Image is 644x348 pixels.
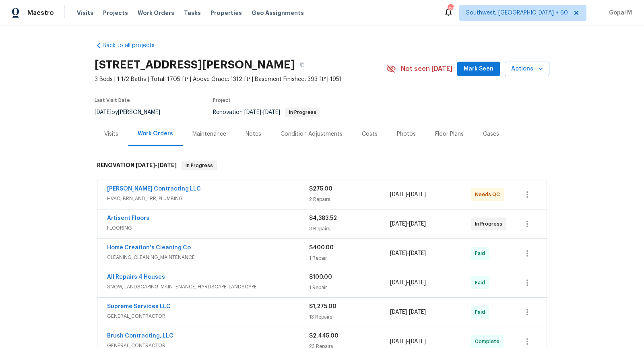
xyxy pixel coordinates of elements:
[390,308,426,316] span: -
[309,195,390,203] div: 2 Repairs
[107,274,165,280] a: All Repairs 4 Houses
[95,75,386,83] span: 3 Beds | 1 1/2 Baths | Total: 1705 ft² | Above Grade: 1312 ft² | Basement Finished: 393 ft² | 1951
[390,251,407,256] span: [DATE]
[475,249,488,257] span: Paid
[409,280,426,286] span: [DATE]
[211,9,242,17] span: Properties
[107,186,201,192] a: [PERSON_NAME] Contracting LLC
[475,308,488,316] span: Paid
[107,304,171,309] a: Supreme Services LLC
[95,98,130,103] span: Last Visit Date
[435,130,464,138] div: Floor Plans
[505,62,549,77] button: Actions
[104,130,118,138] div: Visits
[244,110,261,115] span: [DATE]
[295,58,310,72] button: Copy Address
[136,162,155,168] span: [DATE]
[390,221,407,227] span: [DATE]
[281,130,343,138] div: Condition Adjustments
[390,309,407,315] span: [DATE]
[107,224,309,232] span: FLOORING
[103,9,128,17] span: Projects
[309,304,336,309] span: $1,275.00
[464,64,493,74] span: Mark Seen
[409,309,426,315] span: [DATE]
[246,130,261,138] div: Notes
[309,186,332,192] span: $275.00
[390,249,426,257] span: -
[475,220,506,228] span: In Progress
[77,9,93,17] span: Visits
[390,279,426,287] span: -
[95,153,549,178] div: RENOVATION [DATE]-[DATE]In Progress
[475,279,488,287] span: Paid
[409,251,426,256] span: [DATE]
[263,110,280,115] span: [DATE]
[390,338,426,346] span: -
[390,280,407,286] span: [DATE]
[97,161,177,170] h6: RENOVATION
[182,162,216,170] span: In Progress
[409,192,426,197] span: [DATE]
[213,110,320,115] span: Renovation
[397,130,416,138] div: Photos
[184,10,201,16] span: Tasks
[138,130,173,138] div: Work Orders
[95,108,170,117] div: by [PERSON_NAME]
[401,65,452,73] span: Not seen [DATE]
[286,110,320,115] span: In Progress
[309,245,334,251] span: $400.00
[136,162,177,168] span: -
[138,9,174,17] span: Work Orders
[107,195,309,203] span: HVAC, BRN_AND_LRR, PLUMBING
[390,220,426,228] span: -
[107,333,173,339] a: Brush Contracting, LLC
[309,274,332,280] span: $100.00
[252,9,304,17] span: Geo Assignments
[157,162,177,168] span: [DATE]
[448,5,453,13] div: 735
[409,339,426,344] span: [DATE]
[309,313,390,321] div: 13 Repairs
[309,333,339,339] span: $2,445.00
[390,339,407,344] span: [DATE]
[107,312,309,320] span: GENERAL_CONTRACTOR
[390,191,426,199] span: -
[107,245,191,251] a: Home Creation's Cleaning Co
[107,283,309,291] span: SNOW, LANDSCAPING_MAINTENANCE, HARDSCAPE_LANDSCAPE
[362,130,378,138] div: Costs
[475,338,503,346] span: Complete
[27,9,54,17] span: Maestro
[466,9,568,17] span: Southwest, [GEOGRAPHIC_DATA] + 60
[309,284,390,292] div: 1 Repair
[511,64,543,74] span: Actions
[457,62,500,77] button: Mark Seen
[309,225,390,233] div: 3 Repairs
[409,221,426,227] span: [DATE]
[483,130,499,138] div: Cases
[606,9,632,17] span: Gopal M
[192,130,226,138] div: Maintenance
[475,191,503,199] span: Needs QC
[107,253,309,261] span: CLEANING, CLEANING_MAINTENANCE
[309,215,337,221] span: $4,383.52
[309,254,390,262] div: 1 Repair
[390,192,407,197] span: [DATE]
[244,110,280,115] span: -
[107,215,149,221] a: Artisent Floors
[95,61,295,69] h2: [STREET_ADDRESS][PERSON_NAME]
[95,110,111,115] span: [DATE]
[95,41,172,50] a: Back to all projects
[213,98,231,103] span: Project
